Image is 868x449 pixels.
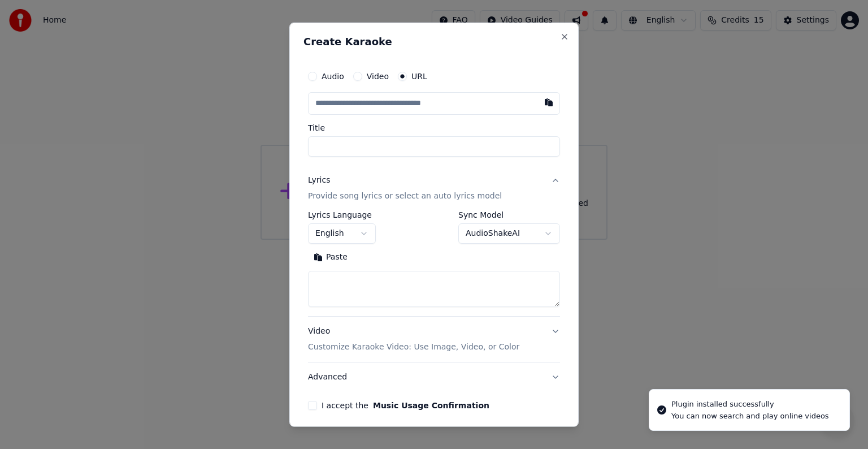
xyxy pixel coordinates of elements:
h2: Create Karaoke [303,37,565,47]
label: Audio [322,72,344,80]
label: Video [367,72,389,80]
label: Lyrics Language [308,211,376,219]
button: Advanced [308,362,560,392]
label: URL [411,72,427,80]
label: Title [308,124,560,132]
div: Video [308,326,519,353]
label: I accept the [322,401,489,409]
div: Lyrics [308,175,330,186]
button: VideoCustomize Karaoke Video: Use Image, Video, or Color [308,317,560,362]
button: LyricsProvide song lyrics or select an auto lyrics model [308,166,560,211]
button: I accept the [373,401,489,409]
div: LyricsProvide song lyrics or select an auto lyrics model [308,211,560,316]
label: Sync Model [458,211,560,219]
button: Paste [308,248,353,266]
p: Provide song lyrics or select an auto lyrics model [308,191,502,202]
p: Customize Karaoke Video: Use Image, Video, or Color [308,342,519,353]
